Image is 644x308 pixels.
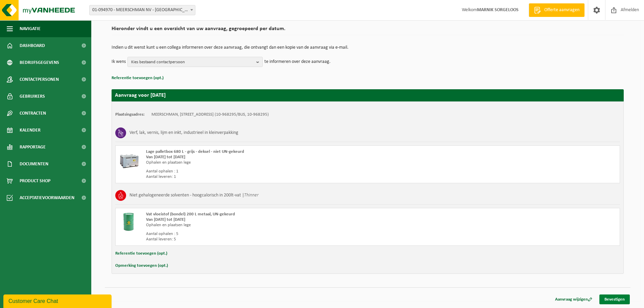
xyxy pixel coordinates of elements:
strong: MARNIK SORGELOOS [477,7,519,13]
i: Thinner [244,193,259,198]
span: Dashboard [20,37,45,54]
span: Kalender [20,122,41,139]
div: Aantal ophalen : 1 [146,169,395,174]
img: PB-LB-0680-HPE-GY-11.png [119,149,139,169]
span: Vat vloeistof (bondel) 200 L metaal, UN-gekeurd [146,212,235,216]
button: Kies bestaand contactpersoon [127,57,263,67]
span: Lage palletbox 680 L - grijs - deksel - niet UN-gekeurd [146,149,244,154]
a: Aanvraag wijzigen [550,294,597,304]
h3: Niet gehalogeneerde solventen - hoogcalorisch in 200lt-vat | [129,190,259,201]
iframe: chat widget [3,293,113,308]
span: Gebruikers [20,88,45,105]
strong: Plaatsingsadres: [115,112,145,117]
div: Aantal leveren: 1 [146,174,395,180]
h2: Hieronder vindt u een overzicht van uw aanvraag, gegroepeerd per datum. [112,26,624,35]
strong: Van [DATE] tot [DATE] [146,155,185,159]
strong: Aanvraag voor [DATE] [115,93,166,98]
p: Indien u dit wenst kunt u een collega informeren over deze aanvraag, die ontvangt dan een kopie v... [112,45,624,50]
div: Aantal ophalen : 5 [146,231,395,237]
span: 01-094970 - MEERSCHMAN NV - EREMBODEGEM [90,5,195,15]
td: MEERSCHMAN, [STREET_ADDRESS] (10-968295/BUS, 10-968295) [151,112,269,117]
strong: Van [DATE] tot [DATE] [146,217,185,222]
span: Contactpersonen [20,71,59,88]
span: Contracten [20,105,46,122]
span: Offerte aanvragen [543,7,581,14]
span: 01-094970 - MEERSCHMAN NV - EREMBODEGEM [89,5,195,15]
a: Bevestigen [599,294,630,304]
h3: Verf, lak, vernis, lijm en inkt, industrieel in kleinverpakking [129,127,238,138]
button: Referentie toevoegen (opt.) [115,249,167,258]
button: Opmerking toevoegen (opt.) [115,261,168,270]
span: Documenten [20,156,48,172]
div: Ophalen en plaatsen lege [146,160,395,165]
span: Navigatie [20,20,41,37]
span: Rapportage [20,139,46,156]
span: Bedrijfsgegevens [20,54,59,71]
div: Ophalen en plaatsen lege [146,222,395,228]
a: Offerte aanvragen [529,3,585,17]
span: Product Shop [20,172,50,189]
img: LP-LD-00200-MET-21.png [119,212,139,232]
span: Kies bestaand contactpersoon [131,57,254,67]
div: Aantal leveren: 5 [146,237,395,242]
button: Referentie toevoegen (opt.) [112,74,164,82]
span: Acceptatievoorwaarden [20,189,74,206]
p: Ik wens [112,57,126,67]
p: te informeren over deze aanvraag. [264,57,331,67]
